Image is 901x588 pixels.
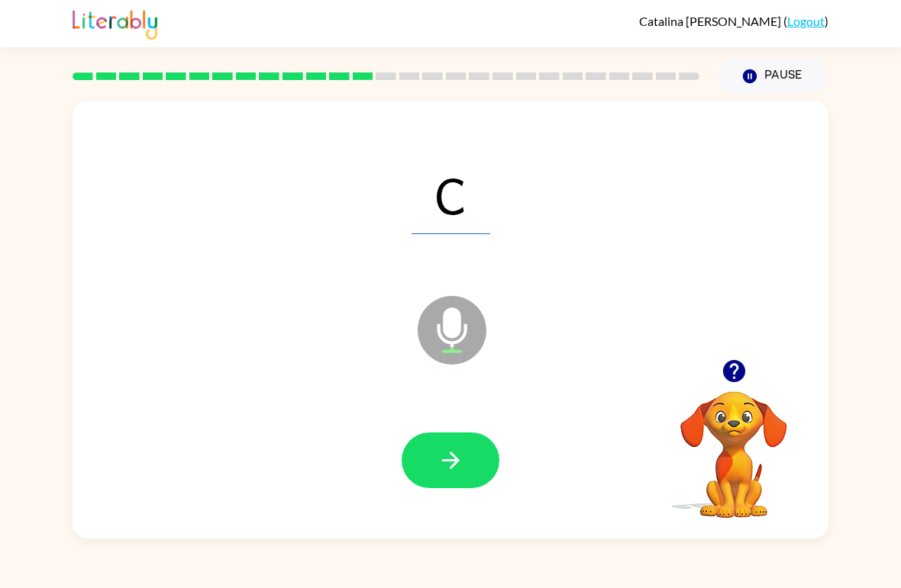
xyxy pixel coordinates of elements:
[718,59,828,94] button: Pause
[639,14,828,28] div: ( )
[412,155,490,234] span: C
[657,368,810,520] video: Your browser must support playing .mp4 files to use Literably. Please try using another browser.
[639,14,783,28] span: Catalina [PERSON_NAME]
[73,6,157,40] img: Literably
[787,14,825,28] a: Logout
